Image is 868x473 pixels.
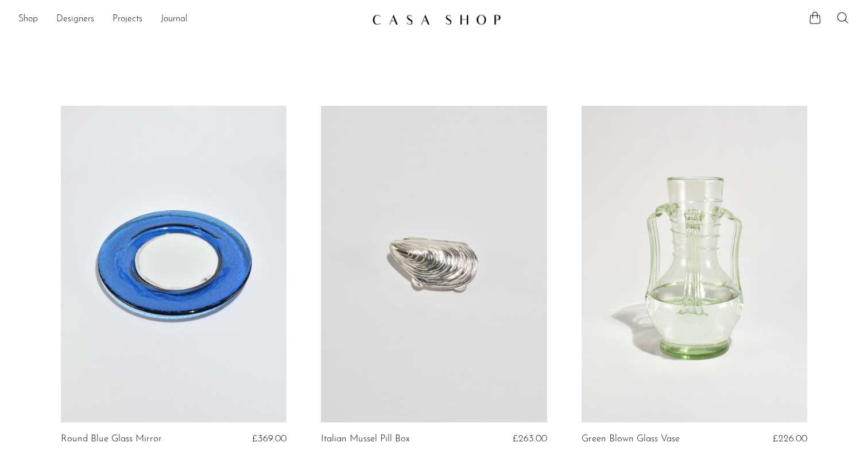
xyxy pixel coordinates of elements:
[113,12,142,27] a: Projects
[321,434,410,444] a: Italian Mussel Pill Box
[18,10,363,29] nav: Desktop navigation
[773,434,807,444] span: £226.00
[18,10,363,29] ul: NEW HEADER MENU
[18,12,38,27] a: Shop
[61,434,162,444] a: Round Blue Glass Mirror
[252,434,286,444] span: £369.00
[513,434,547,444] span: £263.00
[161,12,188,27] a: Journal
[56,12,94,27] a: Designers
[582,434,680,444] a: Green Blown Glass Vase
